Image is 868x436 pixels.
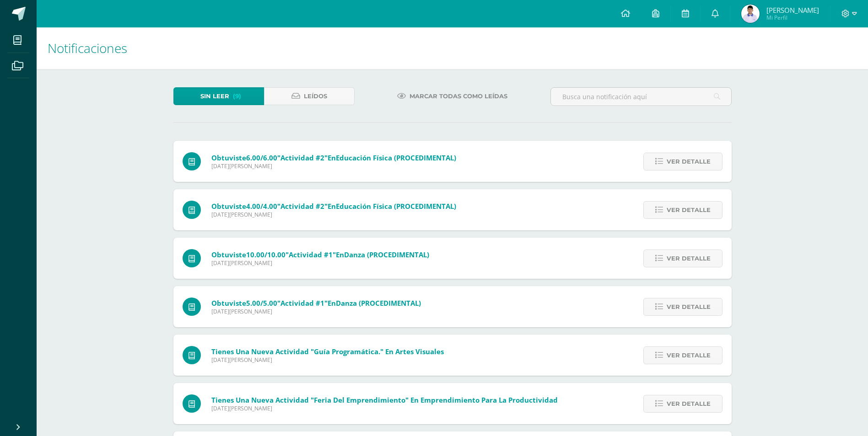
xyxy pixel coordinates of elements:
span: Leídos [304,88,327,105]
span: (9) [233,88,241,105]
span: Ver detalle [667,347,711,364]
span: 4.00/4.00 [246,202,277,211]
span: [PERSON_NAME] [766,5,819,15]
img: ee48be0ea3c54553fe66209c3883ed6b.png [741,5,760,23]
span: "Actividad #1" [277,298,328,308]
span: [DATE][PERSON_NAME] [211,162,456,170]
span: Ver detalle [667,250,711,267]
span: 6.00/6.00 [246,153,277,162]
span: [DATE][PERSON_NAME] [211,259,429,267]
span: Ver detalle [667,298,711,315]
span: Danza (PROCEDIMENTAL) [336,298,421,308]
a: Leídos [264,87,355,105]
span: [DATE][PERSON_NAME] [211,211,456,218]
a: Marcar todas como leídas [386,87,519,105]
span: Tienes una nueva actividad "Guía programática." En Artes Visuales [211,347,444,356]
span: Marcar todas como leídas [410,88,507,105]
span: Notificaciones [48,39,127,57]
span: 5.00/5.00 [246,298,277,308]
a: Sin leer(9) [173,87,264,105]
span: Educación Física (PROCEDIMENTAL) [336,153,456,162]
span: Obtuviste en [211,153,456,162]
span: "Actividad #2" [277,153,328,162]
span: [DATE][PERSON_NAME] [211,404,558,412]
span: [DATE][PERSON_NAME] [211,308,421,315]
span: Obtuviste en [211,298,421,308]
span: [DATE][PERSON_NAME] [211,356,444,364]
input: Busca una notificación aquí [551,88,731,106]
span: 10.00/10.00 [246,250,286,259]
span: "Actividad #2" [277,202,328,211]
span: Ver detalle [667,153,711,170]
span: Educación Física (PROCEDIMENTAL) [336,202,456,211]
span: Ver detalle [667,395,711,412]
span: "Actividad #1" [286,250,336,259]
span: Obtuviste en [211,250,429,259]
span: Obtuviste en [211,202,456,211]
span: Sin leer [200,88,229,105]
span: Mi Perfil [766,14,819,21]
span: Ver detalle [667,202,711,218]
span: Tienes una nueva actividad "Feria del Emprendimiento" En Emprendimiento para la Productividad [211,395,558,404]
span: Danza (PROCEDIMENTAL) [344,250,429,259]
